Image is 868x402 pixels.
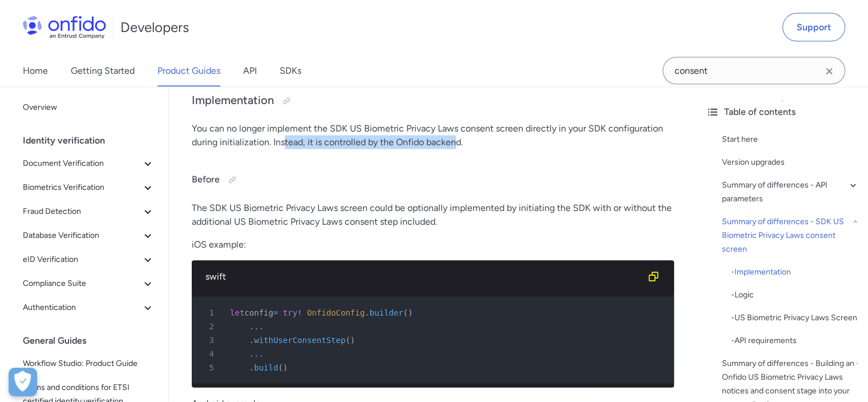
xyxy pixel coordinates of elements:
h4: Before [192,171,674,189]
span: . [249,336,254,345]
a: Getting Started [71,55,135,87]
button: Biometrics Verification [18,176,159,199]
span: ( [403,308,408,317]
button: Document Verification [18,152,159,175]
h3: Implementation [192,92,674,110]
a: -Implementation [731,265,859,279]
span: Overview [23,101,155,114]
span: ! [297,308,302,317]
p: You can no longer implement the SDK US Biometric Privacy Laws consent screen directly in your SDK... [192,122,674,149]
span: builder [370,308,403,317]
span: Biometrics Verification [23,181,141,194]
span: . [249,363,254,372]
button: eID Verification [18,248,159,271]
button: Open Preferences [9,368,37,396]
a: Workflow Studio: Product Guide [18,352,159,375]
a: -US Biometric Privacy Laws Screen [731,311,859,325]
span: ... [249,349,264,359]
div: Identity verification [23,129,164,152]
div: General Guides [23,329,164,352]
span: ... [249,322,264,331]
a: Version upgrades [722,156,859,169]
img: Onfido Logo [23,16,106,39]
p: iOS example: [192,238,674,252]
span: = [273,308,278,317]
span: Compliance Suite [23,277,141,290]
button: Compliance Suite [18,272,159,295]
a: -API requirements [731,334,859,348]
span: OnfidoConfig [307,308,365,317]
button: Database Verification [18,224,159,247]
p: The SDK US Biometric Privacy Laws screen could be optionally implemented by initiating the SDK wi... [192,201,674,229]
span: withUserConsentStep [254,336,345,345]
a: -Logic [731,288,859,302]
button: Fraud Detection [18,200,159,223]
a: Product Guides [158,55,220,87]
div: - Implementation [731,265,859,279]
button: Copy code snippet button [642,265,665,288]
span: 5 [196,361,222,375]
div: - API requirements [731,334,859,348]
input: Onfido search input field [663,57,845,85]
a: Start here [722,133,859,146]
span: ) [283,363,288,372]
span: 1 [196,306,222,320]
button: Authentication [18,296,159,319]
span: Workflow Studio: Product Guide [23,357,155,371]
span: 3 [196,333,222,347]
div: Cookie Preferences [9,368,37,396]
a: API [243,55,257,87]
span: Database Verification [23,229,141,242]
a: Support [782,13,845,42]
div: Table of contents [706,105,859,119]
span: ( [278,363,282,372]
span: Document Verification [23,157,141,170]
span: Fraud Detection [23,205,141,218]
span: ) [408,308,413,317]
span: Authentication [23,301,141,315]
span: let [230,308,244,317]
span: config [244,308,273,317]
span: try [283,308,297,317]
a: Overview [18,96,159,119]
svg: Clear search field button [822,65,836,78]
div: - US Biometric Privacy Laws Screen [731,311,859,325]
span: 2 [196,320,222,333]
a: Summary of differences - API parameters [722,178,859,206]
a: Home [23,55,48,87]
span: . [365,308,369,317]
span: eID Verification [23,253,141,266]
a: Summary of differences - SDK US Biometric Privacy Laws consent screen [722,215,859,256]
span: build [254,363,278,372]
h1: Developers [120,18,189,37]
span: ( [345,336,350,345]
span: 4 [196,347,222,361]
div: - Logic [731,288,859,302]
a: SDKs [280,55,301,87]
div: swift [205,270,642,284]
span: ) [350,336,355,345]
